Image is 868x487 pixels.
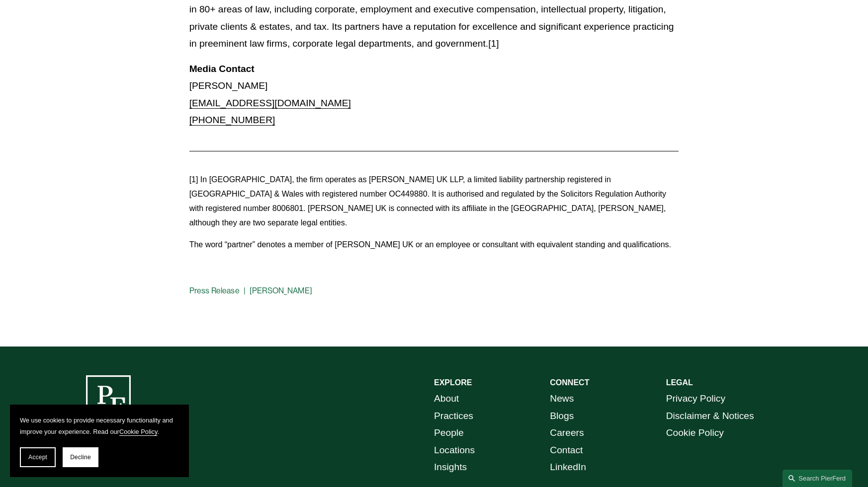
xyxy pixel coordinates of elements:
button: Decline [63,447,98,467]
strong: EXPLORE [434,378,472,387]
a: Blogs [550,408,574,425]
section: Cookie banner [10,405,189,477]
a: People [434,424,464,442]
p: The word “partner” denotes a member of [PERSON_NAME] UK or an employee or consultant with equival... [189,238,679,252]
a: Locations [434,442,475,459]
a: Practices [434,408,473,425]
a: [PHONE_NUMBER] [189,115,275,125]
a: Cookie Policy [666,424,724,442]
a: Search this site [782,470,852,487]
a: Contact [550,442,583,459]
a: Insights [434,459,467,476]
a: News [550,390,574,408]
p: [1] In [GEOGRAPHIC_DATA], the firm operates as [PERSON_NAME] UK LLP, a limited liability partners... [189,173,679,230]
a: About [434,390,459,408]
button: Accept [20,447,56,467]
a: Cookie Policy [119,428,158,435]
span: Accept [28,454,47,461]
a: Careers [550,424,584,442]
a: [PERSON_NAME] [250,286,312,295]
a: LinkedIn [550,459,586,476]
a: Press Release [189,286,240,295]
a: [EMAIL_ADDRESS][DOMAIN_NAME] [189,98,351,108]
span: Decline [70,454,91,461]
strong: Media Contact [189,64,255,74]
strong: LEGAL [666,378,693,387]
a: Privacy Policy [666,390,725,408]
p: We use cookies to provide necessary functionality and improve your experience. Read our . [20,415,179,437]
strong: CONNECT [550,378,589,387]
a: Disclaimer & Notices [666,408,754,425]
p: [PERSON_NAME] [189,61,679,129]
